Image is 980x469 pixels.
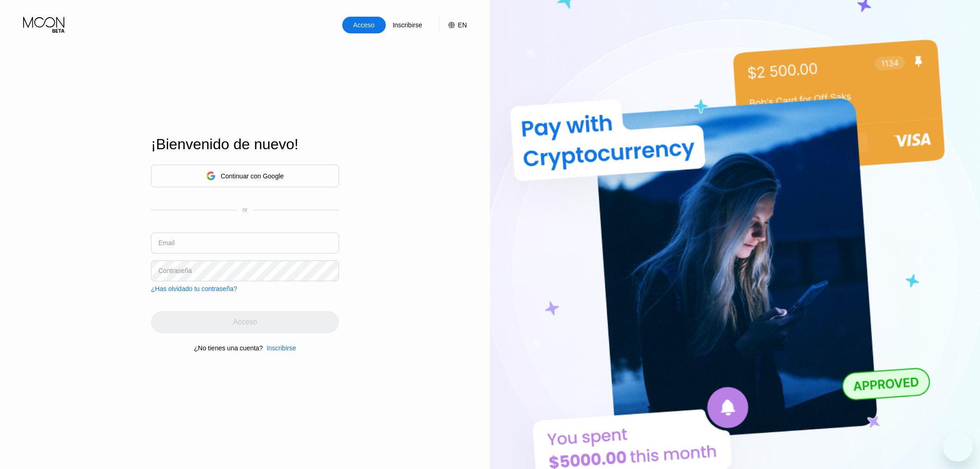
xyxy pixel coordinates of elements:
div: or [243,207,248,213]
div: Continuar con Google [151,165,339,187]
div: Acceso [342,17,386,33]
div: EN [439,17,467,33]
div: Contraseña [158,267,192,274]
div: ¿Has olvidado tu contraseña? [151,285,237,292]
div: EN [458,21,467,29]
div: Inscribirse [266,344,296,352]
div: Acceso [352,20,376,30]
div: ¿No tienes una cuenta? [194,344,263,352]
div: Inscribirse [392,20,423,30]
iframe: Botón para iniciar la ventana de mensajería [943,432,973,462]
div: Continuar con Google [220,172,283,180]
div: ¡Bienvenido de nuevo! [151,136,339,153]
div: Email [158,239,175,247]
div: Inscribirse [386,17,429,33]
div: Inscribirse [263,344,296,352]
